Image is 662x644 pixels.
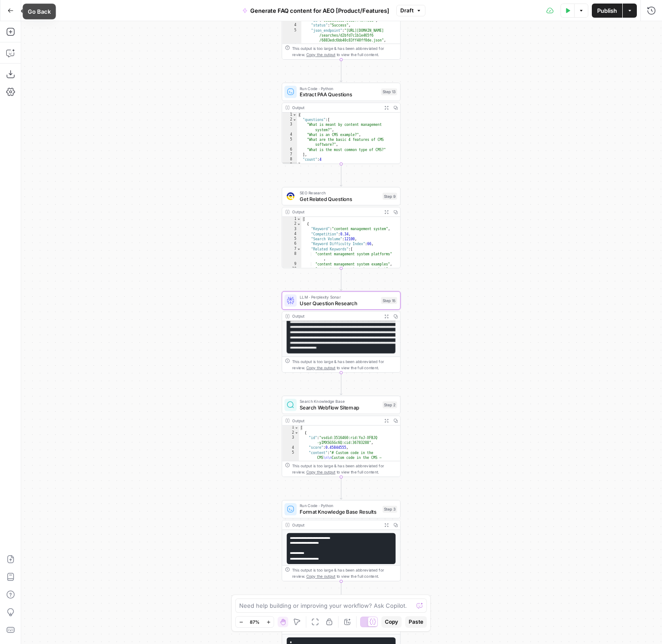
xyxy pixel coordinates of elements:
span: Toggle code folding, rows 2 through 21 [294,431,299,436]
div: Run Code · PythonExtract PAA QuestionsStep 13Output{ "questions":[ "What is meant by content mana... [282,83,400,164]
g: Edge from step_3 to step_4 [340,581,342,603]
div: Search Knowledge BaseSearch Webflow SitemapStep 2Output[ { "id":"vsdid:3516460:rid:YoJ-XFBJQ -yIM... [282,396,400,477]
span: User Question Research [300,299,378,307]
span: Format Knowledge Base Results [300,508,380,515]
div: 2 [282,117,297,122]
span: Copy the output [306,53,335,57]
div: 10 [282,267,301,272]
div: 9 [282,163,297,167]
div: This output is too large & has been abbreviated for review. to view the full content. [292,463,397,475]
span: SEO Research [300,189,380,196]
span: Draft [400,7,414,15]
div: 6 [282,148,297,152]
span: Toggle code folding, rows 1 through 128 [297,217,301,222]
div: 8 [282,252,301,262]
div: 1 [282,426,299,431]
span: Search Knowledge Base [300,398,380,405]
g: Edge from step_13 to step_9 [340,164,342,186]
div: 4 [282,232,301,237]
div: Step 3 [383,506,397,513]
span: Search Webflow Sitemap [300,404,380,411]
span: LLM · Perplexity Sonar [300,294,378,300]
g: Edge from step_15 to step_2 [340,373,342,395]
img: 9u0p4zbvbrir7uayayktvs1v5eg0 [287,192,294,200]
button: Draft [396,5,425,16]
div: 4 [282,446,299,451]
button: Generate FAQ content for AEO [Product/Features] [237,4,395,18]
div: This output is too large & has been abbreviated for review. to view the full content. [292,359,397,371]
div: 1 [282,113,297,117]
span: Copy the output [306,470,335,474]
div: SEO ResearchGet Related QuestionsStep 9Output[ { "Keyword":"content management system", "Competit... [282,187,400,268]
div: Step 2 [383,402,397,409]
button: Copy [381,616,402,628]
span: Run Code · Python [300,85,378,91]
button: Publish [592,4,622,18]
g: Edge from step_9 to step_15 [340,268,342,290]
g: Edge from step_2 to step_3 [340,477,342,499]
div: Step 15 [381,297,397,304]
div: Output [292,417,380,424]
div: This output is too large & has been abbreviated for review. to view the full content. [292,45,397,58]
div: Output [292,522,380,528]
span: Extract PAA Questions [300,91,378,98]
div: 3 [282,227,301,232]
g: Edge from step_12 to step_13 [340,60,342,82]
span: Copy the output [306,574,335,579]
span: Publish [597,6,617,15]
div: 3 [282,436,299,446]
span: Toggle code folding, rows 2 through 18 [297,222,301,227]
div: 5 [282,451,299,466]
div: Step 13 [381,88,397,95]
div: 9 [282,262,301,267]
span: Get Related Questions [300,195,380,203]
span: Toggle code folding, rows 7 through 16 [297,247,301,252]
div: 4 [282,23,301,28]
div: 3 [282,122,297,133]
div: 5 [282,237,301,242]
span: Toggle code folding, rows 2 through 7 [293,117,297,122]
span: Toggle code folding, rows 1 through 27 [294,426,299,431]
div: Output [292,209,380,215]
div: Step 9 [383,193,397,200]
span: Copy [385,618,398,626]
button: Paste [405,616,427,628]
div: 6 [282,242,301,247]
div: Output [292,105,380,111]
div: 2 [282,431,299,436]
div: Output [292,626,380,633]
div: 5 [282,28,301,43]
div: 1 [282,217,301,222]
div: This output is too large & has been abbreviated for review. to view the full content. [292,567,397,580]
span: Run Code · Python [300,503,380,509]
div: 8 [282,157,297,162]
span: Generate FAQ content for AEO [Product/Features] [250,6,389,15]
div: 5 [282,137,297,148]
div: Output [292,313,380,319]
span: Copy the output [306,365,335,370]
div: 4 [282,133,297,137]
div: 7 [282,247,301,252]
span: Paste [409,618,423,626]
div: 2 [282,222,301,227]
div: 7 [282,152,297,157]
span: 87% [250,618,260,625]
span: Toggle code folding, rows 1 through 9 [293,113,297,117]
